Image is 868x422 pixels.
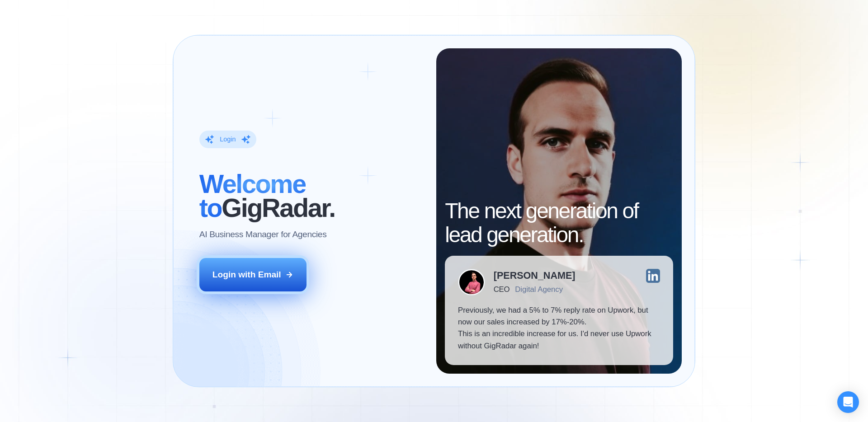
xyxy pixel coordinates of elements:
div: Login with Email [212,269,281,281]
button: Login with Email [199,258,307,291]
div: Login [220,135,236,144]
h2: The next generation of lead generation. [445,199,673,247]
span: Welcome to [199,169,306,222]
div: Open Intercom Messenger [837,391,859,413]
div: Digital Agency [515,285,563,294]
h2: ‍ GigRadar. [199,172,423,220]
p: Previously, we had a 5% to 7% reply rate on Upwork, but now our sales increased by 17%-20%. This ... [458,305,660,352]
div: CEO [494,285,509,294]
div: [PERSON_NAME] [494,271,576,281]
p: AI Business Manager for Agencies [199,229,327,240]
